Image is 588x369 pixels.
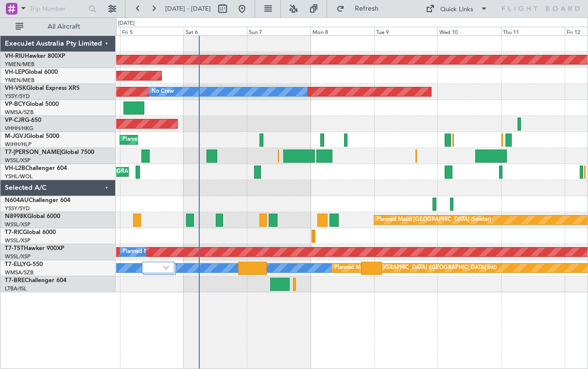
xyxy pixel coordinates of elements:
button: Quick Links [421,1,493,17]
button: Refresh [332,1,390,17]
span: VH-VSK [5,85,26,91]
span: M-JGVJ [5,134,26,139]
a: N604AUChallenger 604 [5,198,70,203]
a: VH-L2BChallenger 604 [5,166,67,171]
a: N8998KGlobal 6000 [5,214,60,219]
img: arrow-gray.svg [163,266,169,269]
a: WMSA/SZB [5,109,34,116]
a: YSSY/SYD [5,205,30,212]
span: T7-RIC [5,230,23,235]
a: T7-RICGlobal 6000 [5,230,56,235]
span: VH-RIU [5,53,25,59]
div: Sat 6 [184,27,247,35]
button: All Aircraft [11,19,105,34]
span: VH-LEP [5,69,25,75]
input: Trip Number [30,1,86,16]
a: VP-CJRG-650 [5,117,41,123]
span: N8998K [5,214,27,219]
div: Thu 11 [501,27,565,35]
div: [DATE] [118,19,135,28]
a: LTBA/ISL [5,285,27,292]
span: VH-L2B [5,166,25,171]
div: Fri 5 [120,27,184,35]
div: Planned Maint [122,245,158,259]
div: Planned Maint [GEOGRAPHIC_DATA] (Seletar) [122,133,237,147]
a: WSSL/XSP [5,253,31,260]
span: T7-TST [5,246,24,252]
a: WSSL/XSP [5,237,31,244]
a: YSSY/SYD [5,93,30,100]
a: VP-BCYGlobal 5000 [5,101,59,107]
a: WIHH/HLP [5,141,32,148]
a: YMEN/MEB [5,77,35,84]
span: Refresh [346,5,387,12]
a: T7-TSTHawker 900XP [5,246,64,252]
a: VHHH/HKG [5,125,34,132]
a: VH-VSKGlobal Express XRS [5,85,80,91]
span: [DATE] - [DATE] [165,4,211,13]
div: Planned Maint [GEOGRAPHIC_DATA] ([GEOGRAPHIC_DATA] Intl) [334,261,497,275]
span: All Aircraft [25,23,103,30]
div: Wed 10 [437,27,501,35]
span: T7-[PERSON_NAME] [5,150,61,155]
a: WSSL/XSP [5,157,31,164]
a: M-JGVJGlobal 5000 [5,134,59,139]
a: WMSA/SZB [5,269,34,276]
a: T7-[PERSON_NAME]Global 7500 [5,150,94,155]
div: Quick Links [440,5,473,15]
span: T7-BRE [5,278,25,284]
a: VH-RIUHawker 800XP [5,53,65,59]
a: WSSL/XSP [5,221,31,228]
span: T7-ELLY [5,262,26,268]
div: Mon 8 [311,27,374,35]
div: Tue 9 [374,27,438,35]
span: VP-BCY [5,101,26,107]
a: YMEN/MEB [5,61,35,68]
a: T7-BREChallenger 604 [5,278,67,284]
a: YSHL/WOL [5,173,33,180]
span: N604AU [5,198,29,203]
div: No Crew [152,84,174,99]
div: Sun 7 [247,27,311,35]
span: VP-CJR [5,117,25,123]
a: VH-LEPGlobal 6000 [5,69,58,75]
a: T7-ELLYG-550 [5,262,43,268]
div: Planned Maint [GEOGRAPHIC_DATA] (Seletar) [377,213,491,227]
